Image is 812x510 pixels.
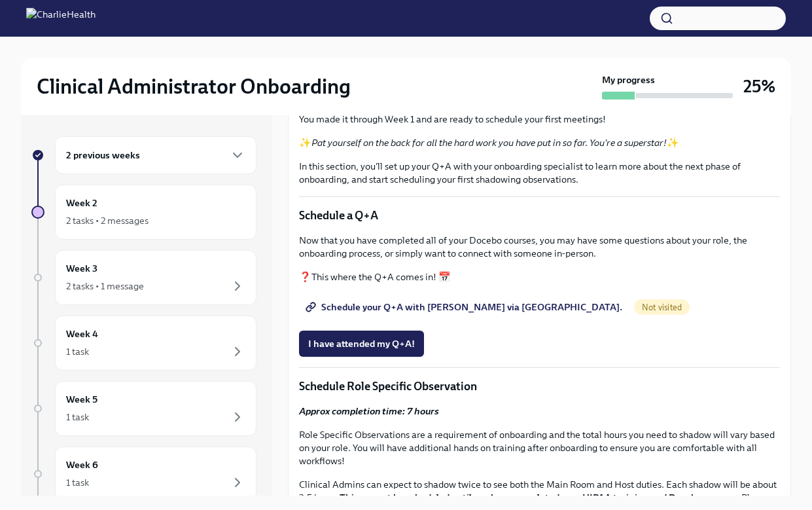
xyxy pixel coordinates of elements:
p: ✨ ✨ [299,136,780,149]
a: Week 61 task [31,446,256,501]
h2: Clinical Administrator Onboarding [37,73,351,100]
span: Schedule your Q+A with [PERSON_NAME] via [GEOGRAPHIC_DATA]. [308,301,622,314]
strong: This cannot be scheduled until you have completed your HIPAA training and Docebo courses [340,492,737,503]
strong: Approx completion time: 7 hours [299,405,439,417]
span: Not visited [634,302,690,312]
div: 1 task [66,345,89,358]
p: You made it through Week 1 and are ready to schedule your first meetings! [299,113,780,126]
h6: 2 previous weeks [66,148,140,162]
p: ❓This where the Q+A comes in! 📅 [299,270,780,283]
a: Schedule your Q+A with [PERSON_NAME] via [GEOGRAPHIC_DATA]. [299,294,631,320]
span: I have attended my Q+A! [308,337,415,350]
button: I have attended my Q+A! [299,331,424,357]
p: Now that you have completed all of your Docebo courses, you may have some questions about your ro... [299,234,780,260]
div: 2 tasks • 2 messages [66,214,149,227]
div: 1 task [66,410,89,424]
h6: Week 5 [66,392,97,407]
div: 1 task [66,476,89,489]
a: Week 22 tasks • 2 messages [31,185,256,240]
h6: Week 4 [66,327,98,341]
p: Schedule a Q+A [299,208,780,223]
img: CharlieHealth [26,8,96,29]
div: 2 tasks • 1 message [66,280,144,293]
div: 2 previous weeks [55,136,256,174]
a: Week 32 tasks • 1 message [31,250,256,305]
h6: Week 3 [66,261,97,276]
a: Week 51 task [31,381,256,436]
p: Role Specific Observations are a requirement of onboarding and the total hours you need to shadow... [299,428,780,467]
h6: Week 2 [66,196,97,210]
a: Week 41 task [31,316,256,371]
h6: Week 6 [66,458,98,472]
em: Pat yourself on the back for all the hard work you have put in so far. You're a superstar! [311,137,667,149]
strong: My progress [602,73,655,86]
h3: 25% [743,75,775,98]
p: In this section, you'll set up your Q+A with your onboarding specialist to learn more about the n... [299,160,780,186]
p: Schedule Role Specific Observation [299,378,780,394]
